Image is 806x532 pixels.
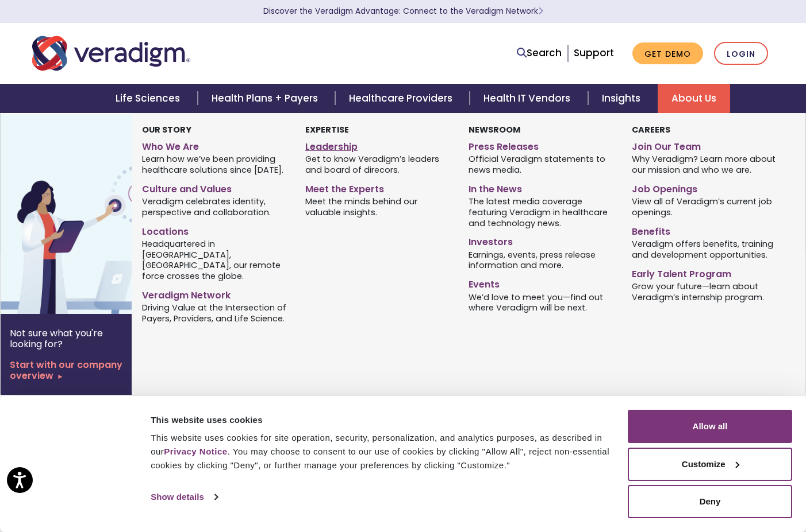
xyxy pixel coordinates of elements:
a: Show details [151,488,217,506]
button: Customize [628,448,792,481]
span: Earnings, events, press release information and more. [469,248,615,271]
a: Search [517,45,562,61]
a: Who We Are [142,137,288,153]
span: Headquartered in [GEOGRAPHIC_DATA], [GEOGRAPHIC_DATA], our remote force crosses the globe. [142,238,288,281]
a: Benefits [632,222,778,238]
a: Health IT Vendors [470,84,588,113]
span: The latest media coverage featuring Veradigm in healthcare and technology news. [469,196,615,229]
button: Deny [628,485,792,518]
a: About Us [658,84,730,113]
button: Allow all [628,410,792,443]
span: Grow your future—learn about Veradigm’s internship program. [632,280,778,302]
strong: Careers [632,124,670,135]
a: Support [574,46,614,60]
a: Locations [142,222,288,238]
a: Privacy Notice [164,446,227,456]
a: Meet the Experts [305,179,451,196]
div: This website uses cookies [151,413,615,427]
a: Events [469,274,615,291]
a: Healthcare Providers [335,84,470,113]
img: Veradigm logo [32,34,190,72]
span: Official Veradigm statements to news media. [469,153,615,176]
strong: Newsroom [469,124,520,135]
span: Driving Value at the Intersection of Payers, Providers, and Life Science. [142,302,288,324]
a: Life Sciences [102,84,197,113]
a: Start with our company overview [10,359,122,381]
strong: Our Story [142,124,191,135]
a: Leadership [305,137,451,153]
a: Press Releases [469,137,615,153]
span: Learn More [538,6,543,17]
span: View all of Veradigm’s current job openings. [632,196,778,218]
a: In the News [469,179,615,196]
a: Health Plans + Payers [198,84,335,113]
span: Meet the minds behind our valuable insights. [305,196,451,218]
a: Join Our Team [632,137,778,153]
span: Get to know Veradigm’s leaders and board of direcors. [305,153,451,176]
strong: Expertise [305,124,349,135]
span: Veradigm offers benefits, training and development opportunities. [632,238,778,260]
p: Not sure what you're looking for? [10,328,122,350]
a: Investors [469,232,615,248]
a: Discover the Veradigm Advantage: Connect to the Veradigm NetworkLearn More [263,6,543,17]
a: Early Talent Program [632,264,778,281]
a: Insights [588,84,658,113]
a: Job Openings [632,179,778,196]
a: Culture and Values [142,179,288,196]
span: Veradigm celebrates identity, perspective and collaboration. [142,196,288,218]
span: Why Veradigm? Learn more about our mission and who we are. [632,153,778,176]
a: Veradigm Network [142,285,288,302]
a: Get Demo [632,42,703,65]
span: Learn how we’ve been providing healthcare solutions since [DATE]. [142,153,288,176]
img: Vector image of Veradigm’s Story [1,113,186,314]
div: This website uses cookies for site operation, security, personalization, and analytics purposes, ... [151,431,615,472]
a: Login [714,42,768,65]
span: We’d love to meet you—find out where Veradigm will be next. [469,291,615,313]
